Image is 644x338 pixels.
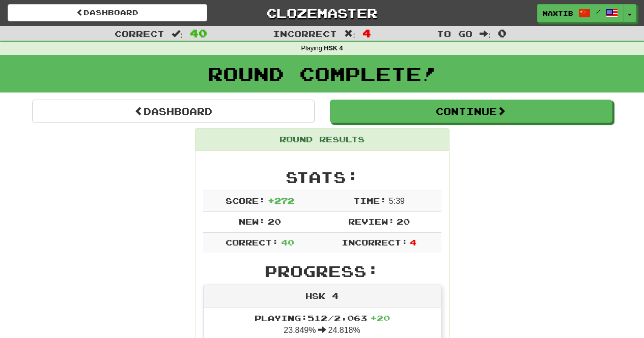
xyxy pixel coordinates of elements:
[480,29,491,38] span: :
[203,263,441,280] h2: Progress:
[32,100,315,123] a: Dashboard
[370,313,390,323] span: + 20
[115,28,164,39] span: Correct
[4,64,640,84] h1: Round Complete!
[255,313,390,323] span: Playing: 512 / 2,063
[203,169,441,186] h2: Stats:
[389,197,405,205] span: 5 : 39
[543,9,573,18] span: maxtib
[596,8,601,15] span: /
[324,45,343,52] strong: HSK 4
[8,4,207,21] a: Dashboard
[195,129,449,151] div: Round Results
[344,29,355,38] span: :
[281,237,294,247] span: 40
[342,237,408,247] span: Incorrect:
[239,217,265,226] span: New:
[437,28,472,39] span: To go
[410,237,416,247] span: 4
[172,29,183,38] span: :
[498,27,507,39] span: 0
[362,27,371,39] span: 4
[353,196,386,205] span: Time:
[537,4,624,22] a: maxtib /
[348,217,395,226] span: Review:
[222,4,422,22] a: Clozemaster
[226,237,278,247] span: Correct:
[190,27,207,39] span: 40
[268,217,281,226] span: 20
[397,217,410,226] span: 20
[226,196,265,205] span: Score:
[330,100,612,123] button: Continue
[268,196,294,205] span: + 272
[204,285,441,308] div: HSK 4
[273,28,337,39] span: Incorrect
